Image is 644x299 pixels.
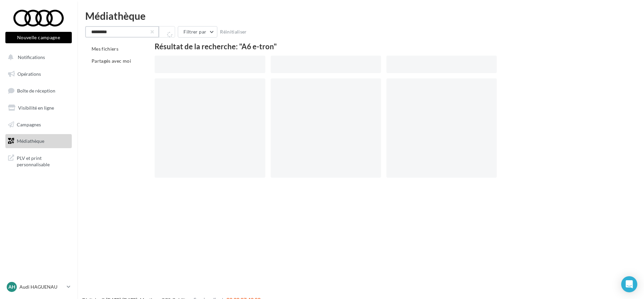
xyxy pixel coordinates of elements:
[4,134,73,148] a: Médiathèque
[4,67,73,81] a: Opérations
[17,138,44,144] span: Médiathèque
[155,43,613,50] div: Résultat de la recherche: "A6 e-tron"
[17,121,41,127] span: Campagnes
[17,154,69,168] span: PLV et print personnalisable
[92,58,131,64] span: Partagés avec moi
[18,54,45,60] span: Notifications
[17,88,55,94] span: Boîte de réception
[5,281,72,293] a: AH Audi HAGUENAU
[18,105,54,111] span: Visibilité en ligne
[621,276,637,292] div: Open Intercom Messenger
[4,83,73,98] a: Boîte de réception
[4,101,73,115] a: Visibilité en ligne
[19,284,64,290] p: Audi HAGUENAU
[85,11,636,21] div: Médiathèque
[92,46,118,52] span: Mes fichiers
[4,151,73,171] a: PLV et print personnalisable
[17,71,41,77] span: Opérations
[4,50,70,64] button: Notifications
[4,118,73,132] a: Campagnes
[5,32,72,43] button: Nouvelle campagne
[8,284,15,290] span: AH
[217,28,250,36] button: Réinitialiser
[178,26,217,38] button: Filtrer par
